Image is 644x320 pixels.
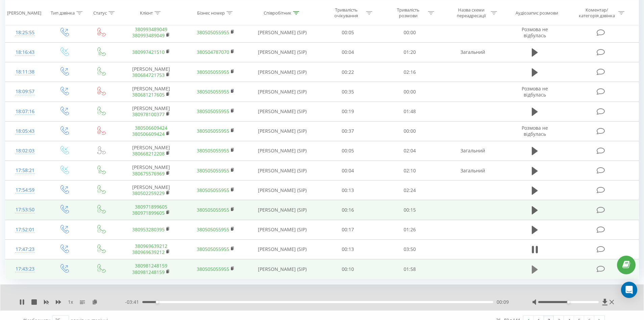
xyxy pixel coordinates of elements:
a: 380505055955 [197,207,229,213]
div: 17:53:50 [12,203,38,216]
a: 380502259229 [132,190,165,196]
a: 380506609424 [132,131,165,137]
td: [PERSON_NAME] (SIP) [248,259,317,279]
td: 01:58 [379,259,441,279]
a: 380997421510 [132,49,165,55]
td: 00:00 [379,23,441,42]
span: - 03:41 [125,299,142,305]
span: Розмова не відбулась [522,85,548,98]
span: Розмова не відбулась [522,26,548,39]
a: 380505055955 [197,187,229,193]
div: Статус [93,10,107,16]
a: 380684721753 [132,72,165,78]
td: 00:04 [317,161,379,180]
div: 17:54:59 [12,184,38,197]
td: [PERSON_NAME] (SIP) [248,161,317,180]
td: [PERSON_NAME] (SIP) [248,82,317,102]
a: 380953280395 [132,226,165,233]
div: 18:05:43 [12,125,38,138]
td: 00:05 [317,141,379,161]
div: Тривалість розмови [390,7,426,19]
div: 17:47:23 [12,243,38,256]
td: [PERSON_NAME] (SIP) [248,62,317,82]
a: 380505055955 [197,128,229,134]
td: [PERSON_NAME] [119,82,183,102]
a: 380969639212 [135,243,167,249]
td: Загальний [440,141,505,161]
a: 380505055955 [197,147,229,154]
div: Тип дзвінка [51,10,75,16]
td: [PERSON_NAME] [119,141,183,161]
td: 00:19 [317,102,379,121]
div: 18:02:03 [12,144,38,157]
td: 02:04 [379,141,441,161]
td: 00:16 [317,200,379,220]
a: 380505055955 [197,246,229,252]
td: [PERSON_NAME] (SIP) [248,200,317,220]
div: 17:52:01 [12,223,38,236]
a: 380981248159 [132,269,165,275]
span: 1 x [68,299,73,305]
td: [PERSON_NAME] (SIP) [248,102,317,121]
div: Accessibility label [156,301,159,303]
td: 01:26 [379,220,441,239]
td: 00:35 [317,82,379,102]
div: Open Intercom Messenger [621,282,637,298]
td: 00:10 [317,259,379,279]
a: 380505055955 [197,88,229,95]
a: 380993489049 [135,26,167,33]
td: [PERSON_NAME] (SIP) [248,121,317,141]
div: 18:09:57 [12,85,38,98]
td: 00:00 [379,82,441,102]
div: 18:25:55 [12,26,38,39]
td: [PERSON_NAME] (SIP) [248,23,317,42]
td: [PERSON_NAME] (SIP) [248,239,317,259]
td: Загальний [440,161,505,180]
div: Клієнт [140,10,153,16]
a: 380505055955 [197,167,229,174]
td: [PERSON_NAME] (SIP) [248,180,317,200]
td: 01:20 [379,42,441,62]
div: 18:07:16 [12,105,38,118]
a: 380969639212 [132,249,165,255]
div: Accessibility label [567,301,570,303]
a: 380505055955 [197,266,229,272]
td: 00:17 [317,220,379,239]
div: Коментар/категорія дзвінка [577,7,617,19]
div: 17:43:23 [12,262,38,276]
div: Назва схеми переадресації [453,7,489,19]
a: 380681217605 [132,91,165,98]
td: 02:16 [379,62,441,82]
td: [PERSON_NAME] [119,180,183,200]
a: 380505055955 [197,29,229,36]
div: Тривалість очікування [328,7,364,19]
a: 380505055955 [197,226,229,233]
span: 00:09 [497,299,509,305]
a: 380668212208 [132,150,165,157]
td: 02:24 [379,180,441,200]
a: 380505055955 [197,108,229,114]
td: 00:22 [317,62,379,82]
td: 00:04 [317,42,379,62]
div: 18:11:38 [12,65,38,79]
td: [PERSON_NAME] (SIP) [248,141,317,161]
a: 380506609424 [135,125,167,131]
td: 00:13 [317,239,379,259]
div: [PERSON_NAME] [7,10,41,16]
a: 380504787070 [197,49,229,55]
a: 380981248159 [135,262,167,269]
div: Аудіозапис розмови [516,10,558,16]
td: [PERSON_NAME] [119,161,183,180]
a: 380971899605 [135,204,167,210]
td: 01:48 [379,102,441,121]
span: Розмова не відбулась [522,125,548,137]
td: [PERSON_NAME] [119,62,183,82]
div: Бізнес номер [197,10,225,16]
td: 00:00 [379,121,441,141]
td: 00:37 [317,121,379,141]
a: 380675576969 [132,170,165,177]
td: 02:10 [379,161,441,180]
td: 00:13 [317,180,379,200]
div: 18:16:43 [12,46,38,59]
td: 00:15 [379,200,441,220]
